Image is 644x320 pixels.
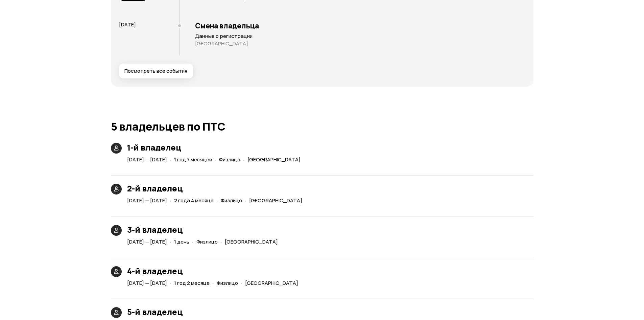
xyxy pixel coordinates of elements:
[174,279,210,287] span: 1 год 2 месяца
[219,156,240,163] span: Физлицо
[245,279,298,287] span: [GEOGRAPHIC_DATA]
[195,40,525,47] p: [GEOGRAPHIC_DATA]
[119,21,136,28] span: [DATE]
[127,266,301,276] h3: 4-й владелец
[243,154,245,165] span: ·
[217,279,238,287] span: Физлицо
[170,236,171,247] span: ·
[127,279,167,287] span: [DATE] — [DATE]
[127,307,282,317] h3: 5-й владелец
[212,277,214,289] span: ·
[196,238,218,245] span: Физлицо
[195,33,525,40] p: Данные о регистрации
[192,236,194,247] span: ·
[247,156,301,163] span: [GEOGRAPHIC_DATA]
[195,21,525,30] h3: Смена владельца
[127,184,305,193] h3: 2-й владелец
[124,68,187,74] span: Посмотреть все события
[111,120,533,133] h1: 5 владельцев по ПТС
[170,195,171,206] span: ·
[225,238,278,245] span: [GEOGRAPHIC_DATA]
[245,195,246,206] span: ·
[215,154,216,165] span: ·
[221,197,242,204] span: Физлицо
[241,277,242,289] span: ·
[170,277,171,289] span: ·
[127,156,167,163] span: [DATE] — [DATE]
[174,156,212,163] span: 1 год 7 месяцев
[127,238,167,245] span: [DATE] — [DATE]
[174,238,189,245] span: 1 день
[127,197,167,204] span: [DATE] — [DATE]
[170,154,171,165] span: ·
[127,225,281,234] h3: 3-й владелец
[174,197,214,204] span: 2 года 4 месяца
[216,195,218,206] span: ·
[119,64,193,78] button: Посмотреть все события
[220,236,222,247] span: ·
[127,143,303,152] h3: 1-й владелец
[249,197,302,204] span: [GEOGRAPHIC_DATA]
